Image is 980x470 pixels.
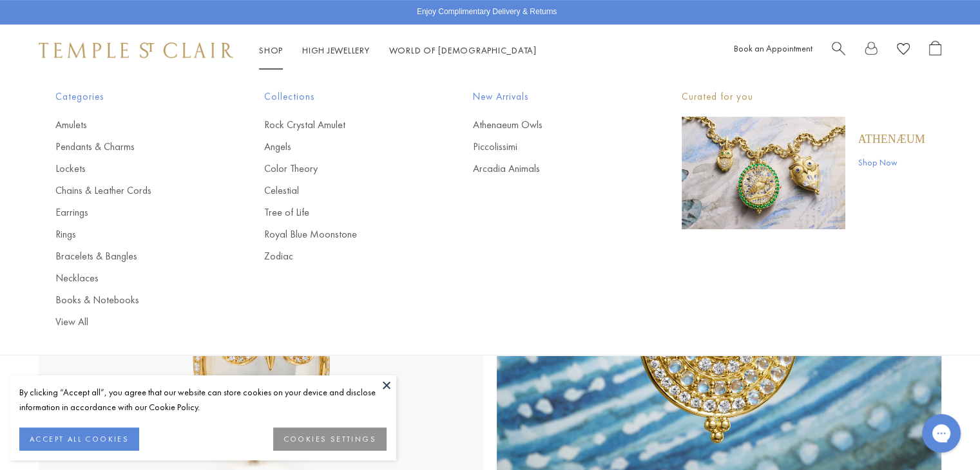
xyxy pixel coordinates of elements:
[259,42,537,59] nav: Main navigation
[259,44,283,56] a: ShopShop
[264,162,421,176] a: Color Theory
[19,385,387,415] div: By clicking “Accept all”, you agree that our website can store cookies on your device and disclos...
[264,140,421,154] a: Angels
[39,42,233,58] img: Temple St. Clair
[916,409,967,457] iframe: Gorgias live chat messenger
[264,205,421,220] a: Tree of Life
[55,249,213,263] a: Bracelets & Bangles
[55,140,213,154] a: Pendants & Charms
[55,315,213,329] a: View All
[473,89,630,105] span: New Arrivals
[858,155,925,169] a: Shop Now
[929,41,941,61] a: Open Shopping Bag
[734,42,812,54] a: Book an Appointment
[473,118,630,132] a: Athenaeum Owls
[55,271,213,285] a: Necklaces
[55,118,213,132] a: Amulets
[55,89,213,105] span: Categories
[55,205,213,220] a: Earrings
[55,162,213,176] a: Lockets
[55,183,213,198] a: Chains & Leather Cords
[55,227,213,241] a: Rings
[264,227,421,241] a: Royal Blue Moonstone
[897,41,910,61] a: View Wishlist
[55,293,213,307] a: Books & Notebooks
[473,162,630,176] a: Arcadia Animals
[264,118,421,132] a: Rock Crystal Amulet
[473,140,630,154] a: Piccolissimi
[19,428,139,451] button: ACCEPT ALL COOKIES
[682,89,925,105] p: Curated for you
[273,428,387,451] button: COOKIES SETTINGS
[858,132,925,146] a: Athenæum
[832,41,845,61] a: Search
[417,6,557,19] p: Enjoy Complimentary Delivery & Returns
[264,89,421,105] span: Collections
[264,249,421,263] a: Zodiac
[264,183,421,198] a: Celestial
[389,44,537,56] a: World of [DEMOGRAPHIC_DATA]World of [DEMOGRAPHIC_DATA]
[302,44,370,56] a: High JewelleryHigh Jewellery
